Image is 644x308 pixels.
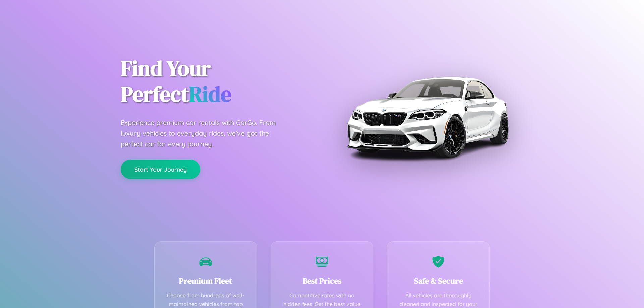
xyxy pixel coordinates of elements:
[189,79,231,109] span: Ride
[121,56,312,107] h1: Find Your Perfect
[165,275,247,286] h3: Premium Fleet
[344,34,512,201] img: Premium BMW car rental vehicle
[121,117,288,149] p: Experience premium car rentals with CarGo. From luxury vehicles to everyday rides, we've got the ...
[397,275,479,286] h3: Safe & Secure
[121,160,200,179] button: Start Your Journey
[281,275,363,286] h3: Best Prices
